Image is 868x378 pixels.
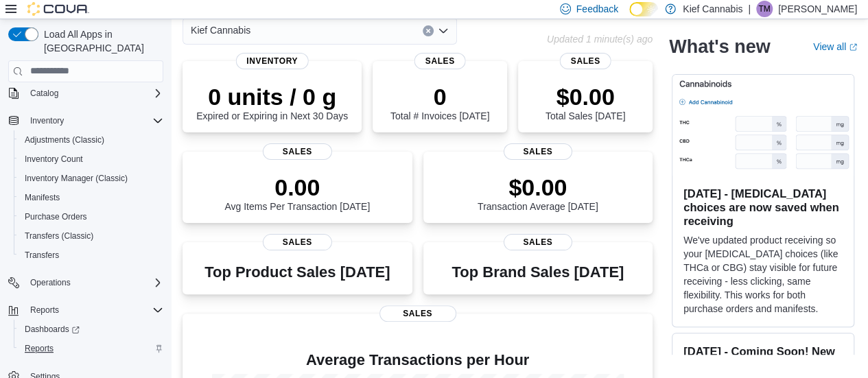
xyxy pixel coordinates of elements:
[849,43,857,51] svg: External link
[19,247,163,263] span: Transfers
[438,25,449,36] button: Open list of options
[14,207,169,226] button: Purchase Orders
[414,53,466,69] span: Sales
[19,189,163,206] span: Manifests
[478,174,598,212] div: Transaction Average [DATE]
[263,234,331,250] span: Sales
[19,132,110,148] a: Adjustments (Classic)
[224,174,370,201] p: 0.00
[629,2,658,16] input: Dark Mode
[25,343,54,354] span: Reports
[25,113,69,129] button: Inventory
[38,27,163,55] span: Load All Apps in [GEOGRAPHIC_DATA]
[3,273,169,292] button: Operations
[748,1,751,17] p: |
[204,264,390,281] h3: Top Product Sales [DATE]
[813,41,857,52] a: View allExternal link
[196,83,348,121] div: Expired or Expiring in Next 30 Days
[19,228,163,244] span: Transfers (Classic)
[19,170,133,187] a: Inventory Manager (Classic)
[25,211,87,222] span: Purchase Orders
[778,1,857,17] p: [PERSON_NAME]
[30,115,64,126] span: Inventory
[27,2,89,16] img: Cova
[3,111,169,130] button: Inventory
[3,300,169,320] button: Reports
[25,85,163,102] span: Catalog
[30,277,71,288] span: Operations
[560,53,611,69] span: Sales
[19,228,99,244] a: Transfers (Classic)
[19,247,64,263] a: Transfers
[25,250,59,261] span: Transfers
[19,340,163,357] span: Reports
[263,143,331,160] span: Sales
[25,231,93,241] span: Transfers (Classic)
[756,1,773,17] div: Tommy Maguire
[19,321,163,338] span: Dashboards
[235,53,309,69] span: Inventory
[193,352,642,368] h4: Average Transactions per Hour
[504,143,572,160] span: Sales
[683,1,742,17] p: Kief Cannabis
[629,16,630,17] span: Dark Mode
[25,154,83,165] span: Inventory Count
[19,321,85,338] a: Dashboards
[14,339,169,358] button: Reports
[224,174,370,212] div: Avg Items Per Transaction [DATE]
[25,113,163,129] span: Inventory
[14,169,169,188] button: Inventory Manager (Classic)
[19,189,65,206] a: Manifests
[30,305,59,316] span: Reports
[19,170,163,187] span: Inventory Manager (Classic)
[546,83,625,121] div: Total Sales [DATE]
[25,324,80,335] span: Dashboards
[390,83,489,121] div: Total # Invoices [DATE]
[25,173,128,184] span: Inventory Manager (Classic)
[25,85,64,102] button: Catalog
[547,34,653,45] p: Updated 1 minute(s) ago
[25,274,163,291] span: Operations
[19,209,163,225] span: Purchase Orders
[25,302,163,318] span: Reports
[379,305,456,322] span: Sales
[19,340,59,357] a: Reports
[14,320,169,339] a: Dashboards
[14,150,169,169] button: Inventory Count
[758,1,770,17] span: TM
[683,233,843,316] p: We've updated product receiving so your [MEDICAL_DATA] choices (like THCa or CBG) stay visible fo...
[25,192,60,203] span: Manifests
[25,134,104,145] span: Adjustments (Classic)
[546,83,625,110] p: $0.00
[19,132,163,148] span: Adjustments (Classic)
[19,151,89,167] a: Inventory Count
[423,25,434,36] button: Clear input
[669,36,770,58] h2: What's new
[30,88,58,99] span: Catalog
[14,226,169,246] button: Transfers (Classic)
[25,302,64,318] button: Reports
[196,83,348,110] p: 0 units / 0 g
[191,22,250,38] span: Kief Cannabis
[683,187,843,228] h3: [DATE] - [MEDICAL_DATA] choices are now saved when receiving
[25,274,76,291] button: Operations
[19,151,163,167] span: Inventory Count
[14,246,169,265] button: Transfers
[19,209,93,225] a: Purchase Orders
[390,83,489,110] p: 0
[478,174,598,201] p: $0.00
[576,2,618,16] span: Feedback
[14,130,169,150] button: Adjustments (Classic)
[451,264,624,281] h3: Top Brand Sales [DATE]
[504,234,572,250] span: Sales
[14,188,169,207] button: Manifests
[3,84,169,103] button: Catalog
